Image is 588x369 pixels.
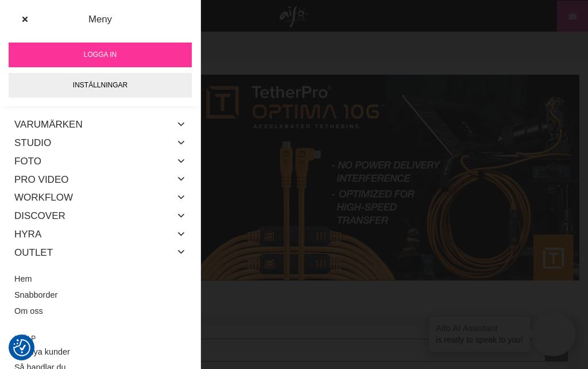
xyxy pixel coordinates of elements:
a: Logga in [9,43,192,67]
a: Pro Video [14,170,68,189]
a: Foto [14,152,41,171]
a: Inställningar [9,73,192,98]
a: Hem [14,271,186,287]
a: Outlet [14,243,53,262]
a: Workflow [14,189,73,207]
a: Varumärken [14,116,83,134]
span: Hjälp [14,333,186,344]
span: Logga in [84,49,117,60]
a: Om oss [14,303,186,320]
a: Hyra [14,225,41,244]
img: Revisit consent button [13,339,30,356]
a: Snabborder [14,287,186,303]
a: För nya kunder [14,344,186,360]
a: Studio [14,134,51,152]
div: Meny [7,12,194,26]
button: Samtyckesinställningar [13,337,30,358]
a: Discover [14,207,65,225]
